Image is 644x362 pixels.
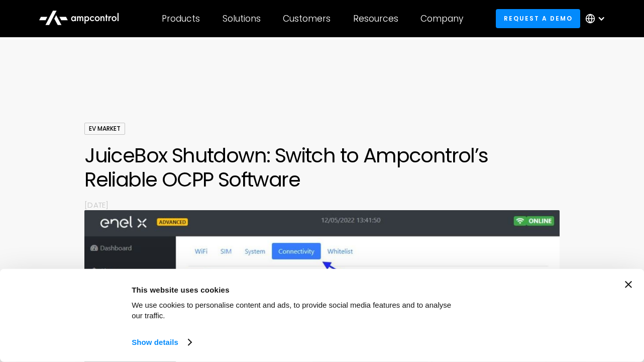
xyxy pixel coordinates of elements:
[283,13,331,24] div: Customers
[625,281,632,288] button: Close banner
[496,9,580,28] a: Request a demo
[84,143,560,192] h1: JuiceBox Shutdown: Switch to Ampcontrol’s Reliable OCPP Software
[132,335,191,350] a: Show details
[162,13,200,24] div: Products
[132,284,451,296] div: This website uses cookies
[353,13,398,24] div: Resources
[84,200,560,210] p: [DATE]
[84,123,125,135] div: EV Market
[132,301,451,320] span: We use cookies to personalise content and ads, to provide social media features and to analyse ou...
[463,281,606,310] button: Okay
[420,13,463,24] div: Company
[223,13,261,24] div: Solutions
